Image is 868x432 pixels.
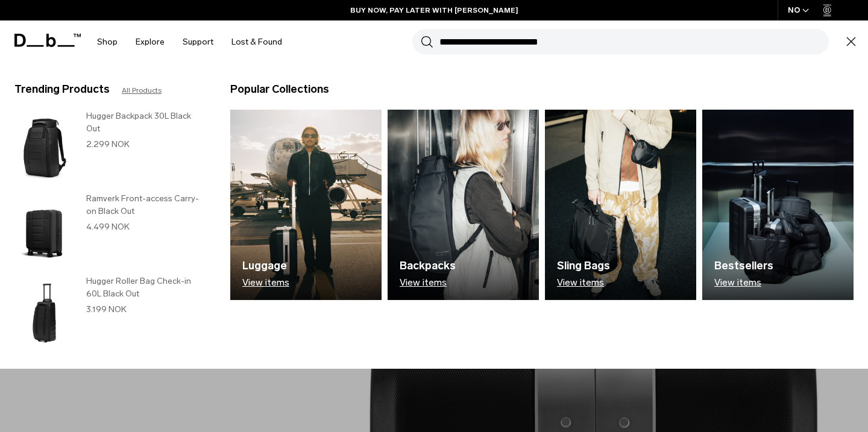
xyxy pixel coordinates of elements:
h3: Sling Bags [557,258,610,274]
p: View items [400,277,456,288]
a: Lost & Found [231,20,282,63]
nav: Main Navigation [88,20,291,63]
h3: Bestsellers [714,258,773,274]
span: 2.299 NOK [86,139,130,149]
a: Ramverk Front-access Carry-on Black Out Ramverk Front-access Carry-on Black Out 4.499 NOK [14,192,206,269]
img: Hugger Backpack 30L Black Out [14,110,74,186]
h3: Trending Products [14,81,110,98]
a: All Products [122,85,162,96]
h3: Luggage [242,258,289,274]
a: Db Backpacks View items [388,110,539,300]
span: 3.199 NOK [86,304,127,315]
a: Shop [97,20,118,63]
h3: Hugger Backpack 30L Black Out [86,110,206,135]
h3: Ramverk Front-access Carry-on Black Out [86,192,206,218]
img: Db [388,110,539,300]
a: Db Luggage View items [230,110,382,300]
img: Ramverk Front-access Carry-on Black Out [14,192,74,269]
h3: Popular Collections [230,81,329,98]
a: Hugger Roller Bag Check-in 60L Black Out Hugger Roller Bag Check-in 60L Black Out 3.199 NOK [14,275,206,351]
img: Hugger Roller Bag Check-in 60L Black Out [14,275,74,351]
a: Db Sling Bags View items [545,110,696,300]
img: Db [230,110,382,300]
img: Db [702,110,854,300]
a: BUY NOW, PAY LATER WITH [PERSON_NAME] [350,5,518,16]
h3: Hugger Roller Bag Check-in 60L Black Out [86,275,206,300]
img: Db [545,110,696,300]
a: Support [183,20,213,63]
p: View items [714,277,773,288]
h3: Backpacks [400,258,456,274]
p: View items [242,277,289,288]
p: View items [557,277,610,288]
span: 4.499 NOK [86,222,130,232]
a: Hugger Backpack 30L Black Out Hugger Backpack 30L Black Out 2.299 NOK [14,110,206,186]
a: Explore [136,20,165,63]
a: Db Bestsellers View items [702,110,854,300]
